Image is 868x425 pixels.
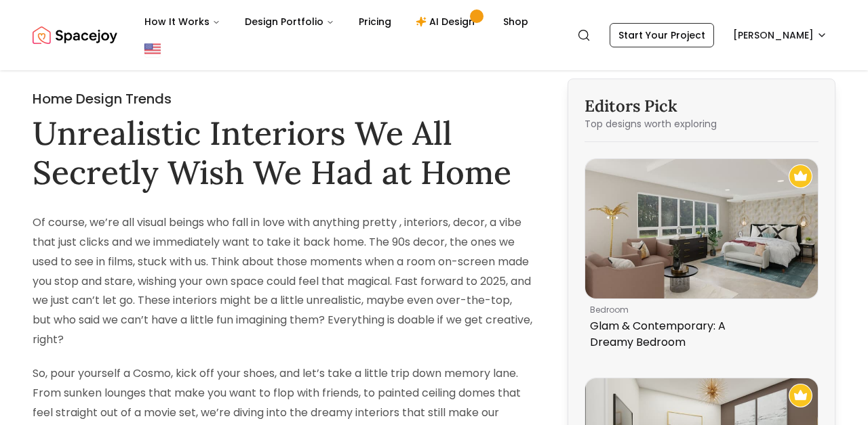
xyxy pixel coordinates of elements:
img: Recommended Spacejoy Design - Glam & Contemporary: A Dreamy Bedroom [789,164,812,188]
a: Spacejoy [33,22,117,49]
a: Shop [492,8,539,35]
button: [PERSON_NAME] [725,23,835,47]
img: Recommended Spacejoy Design - Unwind In This Mid-Century Modern Bedroom [789,384,812,407]
p: bedroom [590,305,808,315]
img: United States [144,41,161,57]
button: How It Works [134,8,231,35]
nav: Main [134,8,539,35]
a: Pricing [348,8,402,35]
h1: Unrealistic Interiors We All Secretly Wish We Had at Home [33,114,532,192]
a: AI Design [405,8,490,35]
h2: Home Design Trends [33,89,532,108]
p: Of course, we’re all visual beings who fall in love with anything pretty , interiors, decor, a vi... [33,213,532,350]
h3: Editors Pick [585,95,818,117]
img: Glam & Contemporary: A Dreamy Bedroom [585,159,818,298]
p: Top designs worth exploring [585,117,818,131]
img: Spacejoy Logo [33,22,117,49]
button: Design Portfolio [234,8,345,35]
a: Start Your Project [610,23,714,47]
a: Glam & Contemporary: A Dreamy BedroomRecommended Spacejoy Design - Glam & Contemporary: A Dreamy ... [585,158,818,356]
p: Glam & Contemporary: A Dreamy Bedroom [590,318,808,351]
